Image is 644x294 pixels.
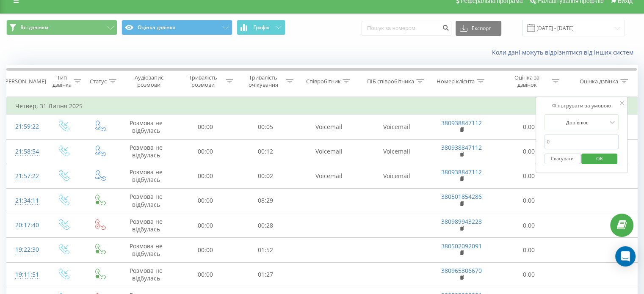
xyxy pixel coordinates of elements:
span: Розмова не відбулась [130,168,163,184]
span: Розмова не відбулась [130,267,163,282]
span: Розмова не відбулась [130,119,163,135]
a: 380502092091 [441,242,482,250]
button: Скасувати [544,154,580,164]
span: Всі дзвінки [20,24,48,31]
span: Розмова не відбулась [130,242,163,258]
td: 00:05 [235,115,296,139]
a: 380989943228 [441,217,482,225]
td: 01:52 [235,238,296,262]
td: 01:27 [235,262,296,287]
td: Voicemail [296,164,363,188]
div: Оцінка дзвінка [580,78,618,85]
td: 00:12 [235,139,296,164]
a: 380938847112 [441,168,482,176]
td: 0.00 [493,262,565,287]
div: [PERSON_NAME] [3,78,46,85]
div: Фільтрувати за умовою [544,102,619,110]
td: 00:28 [235,213,296,238]
span: Графік [253,25,270,30]
td: 00:00 [175,164,235,188]
td: Voicemail [296,139,363,164]
div: 19:22:30 [15,242,36,258]
div: Аудіозапис розмови [125,74,173,88]
div: Співробітник [306,78,340,85]
div: 21:57:22 [15,168,36,184]
td: 0.00 [493,238,565,262]
div: Оцінка за дзвінок [504,74,550,88]
button: Всі дзвінки [6,20,117,35]
div: Тип дзвінка [53,74,72,88]
div: ПІБ співробітника [367,78,414,85]
button: Експорт [456,21,501,36]
span: Розмова не відбулась [130,192,163,208]
a: Коли дані можуть відрізнятися вiд інших систем [492,48,638,56]
td: 0.00 [493,115,565,139]
a: 380938847112 [441,119,482,127]
a: 380938847112 [441,143,482,151]
input: 0 [544,135,619,149]
span: Розмова не відбулась [130,143,163,159]
button: Графік [237,20,285,35]
button: OK [581,154,617,164]
div: 21:58:54 [15,143,36,160]
div: Статус [90,78,107,85]
button: Оцінка дзвінка [122,20,232,35]
td: 08:29 [235,188,296,213]
div: 21:34:11 [15,192,36,209]
td: 00:00 [175,262,235,287]
div: Open Intercom Messenger [615,246,636,267]
td: Voicemail [363,139,430,164]
td: 00:00 [175,213,235,238]
td: Voicemail [363,164,430,188]
td: Четвер, 31 Липня 2025 [7,98,638,115]
td: 00:02 [235,164,296,188]
div: Тривалість розмови [182,74,223,88]
div: 20:17:40 [15,217,36,234]
input: Пошук за номером [362,21,451,36]
div: 21:59:22 [15,118,36,135]
div: 19:11:51 [15,267,36,283]
a: 380965306670 [441,267,482,275]
td: 00:00 [175,238,235,262]
td: Voicemail [296,115,363,139]
td: 00:00 [175,115,235,139]
td: 0.00 [493,188,565,213]
div: Номер клієнта [437,78,475,85]
td: 0.00 [493,139,565,164]
div: Тривалість очікування [243,74,284,88]
td: 0.00 [493,164,565,188]
td: 00:00 [175,139,235,164]
span: OK [588,152,611,165]
span: Розмова не відбулась [130,217,163,233]
td: 00:00 [175,188,235,213]
td: 0.00 [493,213,565,238]
td: Voicemail [363,115,430,139]
a: 380501854286 [441,192,482,201]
